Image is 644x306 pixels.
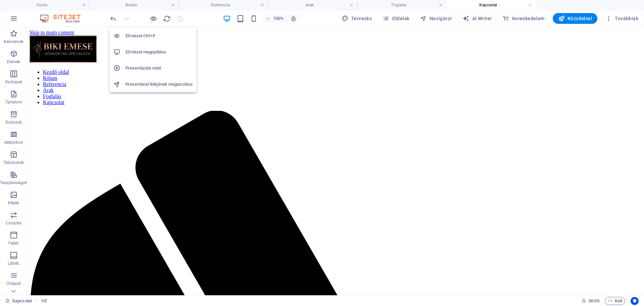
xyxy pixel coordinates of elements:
[605,15,638,22] span: Továbbiak
[420,15,452,22] span: Navigátor
[125,64,193,72] h6: Prezentációs mód
[631,297,639,305] button: Usercentrics
[553,13,597,24] button: Közzététel
[268,1,357,9] h4: Arak
[5,99,22,105] p: Tartalom
[178,1,268,9] h4: Referencia
[39,14,89,23] img: Editor Logo
[446,1,535,9] h4: Kapcsolat
[4,140,23,145] p: Akkordion
[608,297,622,305] span: Kód
[593,298,594,303] span: :
[339,13,375,24] button: Tervezés
[42,297,47,305] nav: breadcrumb
[109,15,117,23] i: Visszavonás: Menüelemek megváltoztatása (Ctrl+Z)
[5,120,22,125] p: Dobozok
[8,261,20,266] p: Lábléc
[502,15,544,22] span: Kereskedelem
[89,1,178,9] h4: Rolam
[500,13,547,24] button: Kereskedelem
[125,48,193,56] h6: Előnézet megnyitása
[582,297,599,305] h6: Munkamenet idő
[42,297,47,305] span: Kattintson a kijelöléshez. Dupla kattintás az szerkesztéshez
[273,14,284,23] h6: 100%
[417,13,454,24] button: Navigátor
[4,39,23,44] p: Kedvencek
[7,59,20,64] p: Elemek
[3,3,47,8] a: Skip to main content
[125,32,193,40] h6: Előnézet Ctrl+P
[603,13,641,24] button: Továbbiak
[558,15,592,22] span: Közzététel
[163,15,171,23] i: Weboldal újratöltése
[342,15,372,22] span: Tervezés
[382,15,409,22] span: Oldalak
[605,297,625,305] button: Kód
[8,200,19,206] p: Képek
[290,15,297,21] i: Átméretezés esetén automatikusan beállítja a nagyítási szintet a választott eszköznek megfelelően.
[589,297,599,305] span: 00 00
[357,1,446,9] h4: Foglalas
[8,241,19,246] p: Fejléc
[339,13,375,24] div: Tervezés (Ctrl+Alt+Y)
[5,297,32,305] a: Kattintson a kijelölés megszüntetéséhez. Dupla kattintás az oldalak megnyitásához
[109,14,117,23] button: undo
[5,79,22,85] p: Oszlopok
[463,15,492,22] span: AI Writer
[380,13,412,24] button: Oldalak
[6,220,21,226] p: Csúszka
[3,160,24,165] p: Táblázatok
[263,14,287,23] button: 100%
[163,14,171,23] button: reload
[460,13,494,24] button: AI Writer
[125,80,193,88] h6: Prezentáció linkjének megosztása
[6,281,21,286] p: Űrlapok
